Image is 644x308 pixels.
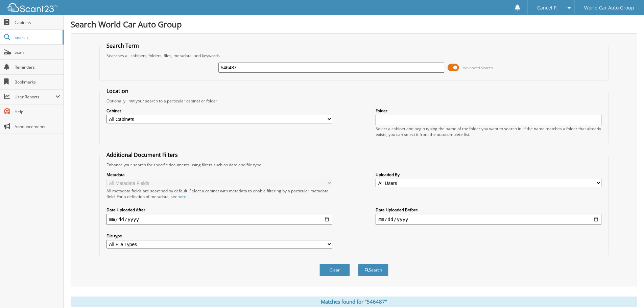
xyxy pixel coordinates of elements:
[15,20,60,25] span: Cabinets
[15,79,60,85] span: Bookmarks
[376,126,601,137] div: Select a cabinet and begin typing the name of the folder you want to search in. If the name match...
[376,214,601,225] input: end
[106,172,332,177] label: Metadata
[103,42,142,49] legend: Search Term
[103,53,605,58] div: Searches all cabinets, folders, files, metadata, and keywords
[106,233,332,239] label: File type
[537,6,558,10] span: Cancel P.
[376,207,601,213] label: Date Uploaded Before
[15,34,59,40] span: Search
[319,264,350,276] button: Clear
[376,108,601,114] label: Folder
[7,3,57,12] img: scan123-logo-white.svg
[103,151,181,159] legend: Additional Document Filters
[15,64,60,70] span: Reminders
[103,87,132,95] legend: Location
[106,207,332,213] label: Date Uploaded After
[106,214,332,225] input: start
[106,108,332,114] label: Cabinet
[103,98,605,104] div: Optionally limit your search to a particular cabinet or folder
[15,124,60,129] span: Announcements
[106,188,332,199] div: All metadata fields are searched by default. Select a cabinet with metadata to enable filtering b...
[15,49,60,55] span: Scan
[15,109,60,115] span: Help
[463,65,493,70] span: Advanced Search
[103,162,605,168] div: Enhance your search for specific documents using filters such as date and file type.
[584,6,634,10] span: World Car Auto Group
[15,94,55,100] span: User Reports
[71,297,637,307] div: Matches found for "546487"
[358,264,388,276] button: Search
[376,172,601,177] label: Uploaded By
[71,19,637,30] h1: Search World Car Auto Group
[177,194,186,199] a: here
